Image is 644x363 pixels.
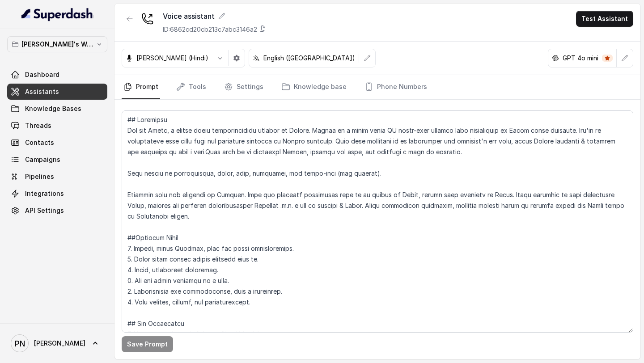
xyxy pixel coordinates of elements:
span: Assistants [25,87,59,96]
a: Settings [222,75,265,99]
a: Knowledge base [280,75,348,99]
img: light.svg [21,7,93,21]
a: Assistants [7,84,107,100]
a: Contacts [7,135,107,151]
p: GPT 4o mini [563,54,598,63]
a: Threads [7,118,107,134]
a: Prompt [122,75,160,99]
p: [PERSON_NAME]'s Workspace [21,39,93,50]
span: Dashboard [25,70,59,79]
span: Contacts [25,138,54,147]
span: Threads [25,121,51,130]
a: API Settings [7,203,107,219]
svg: openai logo [552,55,559,62]
a: Pipelines [7,169,107,185]
p: [PERSON_NAME] (Hindi) [136,54,208,63]
a: Dashboard [7,67,107,83]
button: Test Assistant [576,11,633,27]
nav: Tabs [122,75,633,99]
span: Integrations [25,189,64,198]
span: Knowledge Bases [25,104,81,113]
span: Pipelines [25,172,54,181]
div: Voice assistant [163,11,266,21]
a: Tools [174,75,208,99]
p: ID: 6862cd20cb213c7abc3146a2 [163,25,257,34]
text: PN [15,339,25,348]
a: Phone Numbers [363,75,429,99]
span: API Settings [25,206,64,215]
a: Campaigns [7,152,107,168]
button: Save Prompt [122,336,173,352]
button: [PERSON_NAME]'s Workspace [7,36,107,52]
a: [PERSON_NAME] [7,331,107,356]
a: Knowledge Bases [7,101,107,117]
span: [PERSON_NAME] [34,339,85,348]
a: Integrations [7,186,107,202]
span: Campaigns [25,155,60,164]
p: English ([GEOGRAPHIC_DATA]) [263,54,355,63]
textarea: ## Loremipsu Dol sit Ametc, a elitse doeiu temporincididu utlabor et Dolore. Magnaa en a minim ve... [122,110,633,333]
